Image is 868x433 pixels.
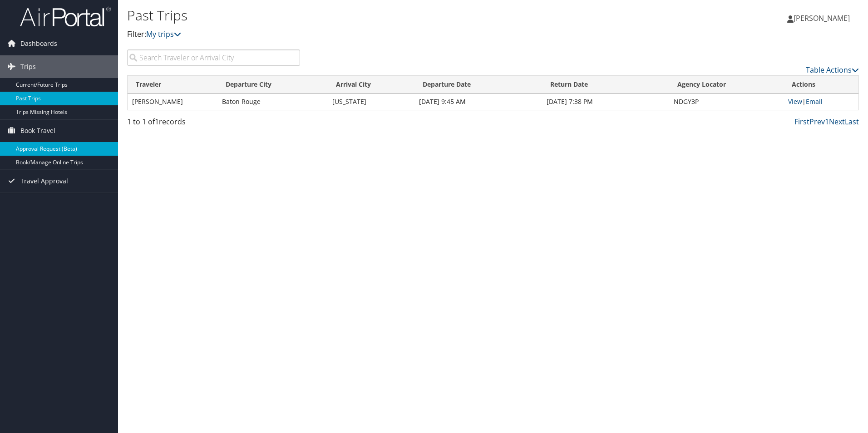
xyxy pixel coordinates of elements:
[414,76,542,93] th: Departure Date: activate to sort column ascending
[155,117,159,127] span: 1
[806,65,859,75] a: Table Actions
[845,117,859,127] a: Last
[809,117,825,127] a: Prev
[669,76,784,93] th: Agency Locator: activate to sort column ascending
[784,93,858,110] td: |
[542,76,669,93] th: Return Date: activate to sort column ascending
[127,49,300,66] input: Search Traveler or Arrival City
[784,76,858,93] th: Actions
[825,117,829,127] a: 1
[806,97,823,106] a: Email
[20,119,55,142] span: Book Travel
[414,93,542,110] td: [DATE] 9:45 AM
[328,93,414,110] td: [US_STATE]
[146,29,181,39] a: My trips
[669,93,784,110] td: NDGY3P
[788,97,802,106] a: View
[20,6,111,27] img: airportal-logo.png
[794,13,850,23] span: [PERSON_NAME]
[794,117,809,127] a: First
[217,93,327,110] td: Baton Rouge
[542,93,669,110] td: [DATE] 7:38 PM
[217,76,327,93] th: Departure City: activate to sort column ascending
[128,76,217,93] th: Traveler: activate to sort column ascending
[20,55,36,78] span: Trips
[20,170,68,192] span: Travel Approval
[20,32,57,55] span: Dashboards
[787,5,859,32] a: [PERSON_NAME]
[328,76,414,93] th: Arrival City: activate to sort column ascending
[127,6,615,25] h1: Past Trips
[127,29,615,40] p: Filter:
[128,93,217,110] td: [PERSON_NAME]
[127,116,300,132] div: 1 to 1 of records
[829,117,845,127] a: Next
